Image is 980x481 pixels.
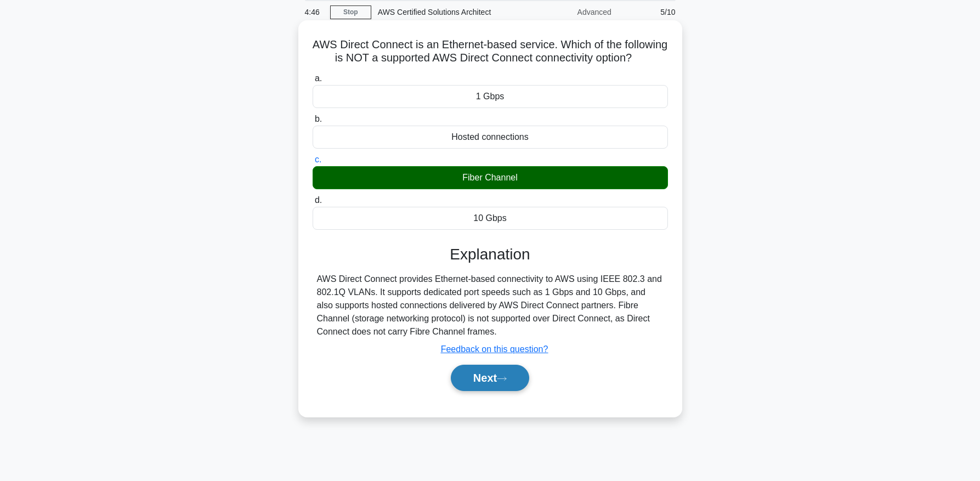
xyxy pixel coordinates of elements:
span: b. [315,114,322,123]
h5: AWS Direct Connect is an Ethernet-based service. Which of the following is NOT a supported AWS Di... [311,38,669,65]
div: AWS Certified Solutions Architect [371,1,522,23]
div: 10 Gbps [313,207,668,230]
div: 1 Gbps [313,85,668,108]
a: Stop [330,5,371,19]
div: Fiber Channel [313,166,668,189]
div: Advanced [522,1,618,23]
button: Next [451,365,529,391]
div: 4:46 [298,1,330,23]
h3: Explanation [319,245,661,264]
span: c. [315,155,321,164]
div: Hosted connections [313,126,668,149]
div: AWS Direct Connect provides Ethernet-based connectivity to AWS using IEEE 802.3 and 802.1Q VLANs.... [317,273,664,338]
span: d. [315,195,322,205]
a: Feedback on this question? [441,344,548,354]
span: a. [315,73,322,83]
div: 5/10 [618,1,682,23]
